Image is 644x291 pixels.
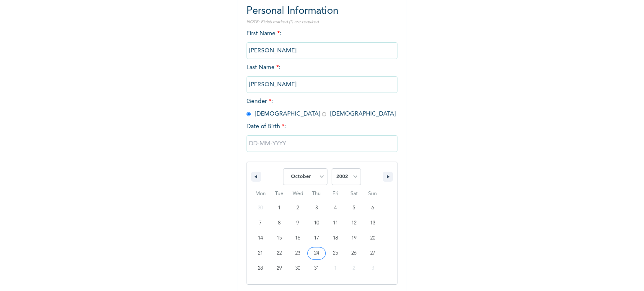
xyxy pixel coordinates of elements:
[363,216,382,231] button: 13
[270,201,289,216] button: 1
[258,231,263,246] span: 14
[247,122,286,131] span: Date of Birth :
[345,187,364,201] span: Sat
[345,216,364,231] button: 12
[315,201,318,216] span: 3
[307,187,326,201] span: Thu
[314,231,319,246] span: 17
[288,187,307,201] span: Wed
[247,135,397,152] input: DD-MM-YYYY
[370,231,375,246] span: 20
[277,246,282,261] span: 22
[258,261,263,276] span: 28
[333,231,338,246] span: 18
[370,216,375,231] span: 13
[247,76,397,93] input: Enter your last name
[259,216,262,231] span: 7
[288,231,307,246] button: 16
[296,201,299,216] span: 2
[270,246,289,261] button: 22
[307,216,326,231] button: 10
[247,19,397,25] p: NOTE: Fields marked (*) are required
[307,231,326,246] button: 17
[326,187,345,201] span: Fri
[278,216,280,231] span: 8
[351,246,356,261] span: 26
[314,261,319,276] span: 31
[270,261,289,276] button: 29
[251,231,270,246] button: 14
[295,231,300,246] span: 16
[270,187,289,201] span: Tue
[363,201,382,216] button: 6
[314,216,319,231] span: 10
[326,201,345,216] button: 4
[247,4,397,19] h2: Personal Information
[295,246,300,261] span: 23
[333,216,338,231] span: 11
[345,231,364,246] button: 19
[353,201,355,216] span: 5
[326,246,345,261] button: 25
[345,201,364,216] button: 5
[363,231,382,246] button: 20
[334,201,337,216] span: 4
[351,216,356,231] span: 12
[314,246,319,261] span: 24
[288,216,307,231] button: 9
[307,261,326,276] button: 31
[326,231,345,246] button: 18
[288,201,307,216] button: 2
[363,246,382,261] button: 27
[247,42,397,59] input: Enter your first name
[247,98,396,117] span: Gender : [DEMOGRAPHIC_DATA] [DEMOGRAPHIC_DATA]
[296,216,299,231] span: 9
[307,201,326,216] button: 3
[251,261,270,276] button: 28
[258,246,263,261] span: 21
[333,246,338,261] span: 25
[370,246,375,261] span: 27
[351,231,356,246] span: 19
[326,216,345,231] button: 11
[288,246,307,261] button: 23
[247,31,397,54] span: First Name :
[345,246,364,261] button: 26
[295,261,300,276] span: 30
[363,187,382,201] span: Sun
[278,201,280,216] span: 1
[251,187,270,201] span: Mon
[270,216,289,231] button: 8
[288,261,307,276] button: 30
[251,246,270,261] button: 21
[307,246,326,261] button: 24
[371,201,374,216] span: 6
[251,216,270,231] button: 7
[270,231,289,246] button: 15
[277,261,282,276] span: 29
[277,231,282,246] span: 15
[247,64,397,88] span: Last Name :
